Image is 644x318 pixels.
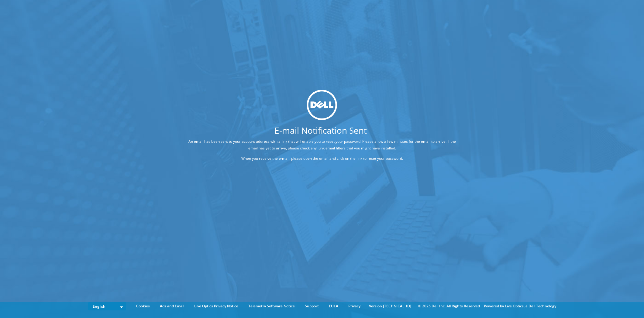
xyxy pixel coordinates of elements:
a: Privacy [344,303,365,309]
img: dell_svg_logo.svg [307,90,337,120]
a: EULA [324,303,343,309]
li: © 2025 Dell Inc. All Rights Reserved [415,303,483,309]
a: Telemetry Software Notice [244,303,299,309]
p: When you receive the e-mail, please open the email and click on the link to reset your password. [184,155,460,162]
a: Support [300,303,323,309]
a: Cookies [132,303,154,309]
p: An email has been sent to your account address with a link that will enable you to reset your pas... [184,138,460,151]
h1: E-mail Notification Sent [161,126,480,134]
a: Live Optics Privacy Notice [190,303,243,309]
a: Ads and Email [155,303,189,309]
li: Version [TECHNICAL_ID] [366,303,414,309]
li: Powered by Live Optics, a Dell Technology [484,303,556,309]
